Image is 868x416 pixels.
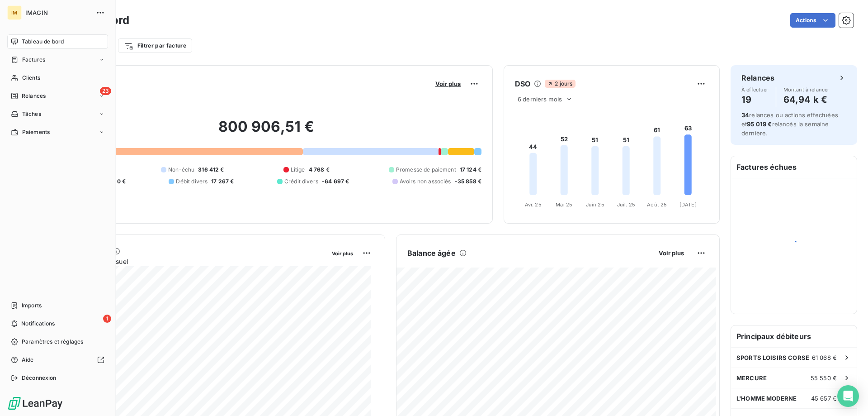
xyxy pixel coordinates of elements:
span: relances ou actions effectuées et relancés la semaine dernière. [741,111,838,137]
span: Montant à relancer [783,87,830,92]
span: Promesse de paiement [396,166,456,174]
span: Tâches [22,110,41,118]
span: Débit divers [176,177,208,186]
div: Open Intercom Messenger [837,385,859,407]
span: Tableau de bord [22,38,64,46]
span: Crédit divers [284,177,318,186]
span: 34 [741,111,749,119]
span: Voir plus [435,80,461,87]
span: 1 [103,315,111,323]
span: 4 768 € [309,166,330,174]
span: SPORTS LOISIRS CORSE [736,354,809,361]
span: 55 550 € [811,374,837,382]
span: À effectuer [741,87,769,92]
button: Actions [790,13,835,28]
span: Déconnexion [22,374,57,382]
span: 17 267 € [211,177,234,186]
span: -64 697 € [322,177,349,186]
span: Chiffre d'affaires mensuel [51,257,325,266]
h6: Balance âgée [407,248,456,258]
tspan: Juin 25 [586,201,604,208]
button: Filtrer par facture [118,38,192,53]
span: 95 019 € [747,120,772,128]
span: Voir plus [332,250,353,257]
div: IM [7,5,22,20]
span: L'HOMME MODERNE [736,395,797,402]
h4: 19 [741,92,769,107]
h6: Factures échues [731,156,857,178]
span: 316 412 € [198,166,224,174]
a: Aide [7,353,108,367]
span: Avoirs non associés [400,177,451,186]
tspan: Mai 25 [556,201,572,208]
span: Factures [22,56,45,64]
button: Voir plus [329,249,356,257]
img: Logo LeanPay [7,396,63,411]
span: 45 657 € [811,395,837,402]
span: MERCURE [736,374,767,382]
h6: DSO [515,78,530,89]
span: -35 858 € [455,177,481,186]
span: Non-échu [168,166,194,174]
span: Litige [291,166,305,174]
h6: Relances [741,72,774,83]
span: Voir plus [659,249,684,257]
tspan: Juil. 25 [617,201,635,208]
h2: 800 906,51 € [51,118,481,145]
tspan: Août 25 [647,201,667,208]
span: 17 124 € [460,166,481,174]
tspan: Avr. 25 [525,201,542,208]
span: 23 [100,87,111,95]
span: Clients [22,74,40,82]
span: Imports [22,301,42,310]
span: 2 jours [545,80,575,88]
tspan: [DATE] [679,201,697,208]
span: Aide [22,356,34,364]
h6: Principaux débiteurs [731,325,857,347]
span: Notifications [21,320,55,328]
span: Paiements [22,128,50,136]
h4: 64,94 k € [783,92,830,107]
button: Voir plus [656,249,687,257]
span: Paramètres et réglages [22,338,83,346]
span: 6 derniers mois [518,96,562,103]
button: Voir plus [433,80,463,88]
span: Relances [22,92,46,100]
span: IMAGIN [25,9,90,16]
span: 61 068 € [812,354,837,361]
